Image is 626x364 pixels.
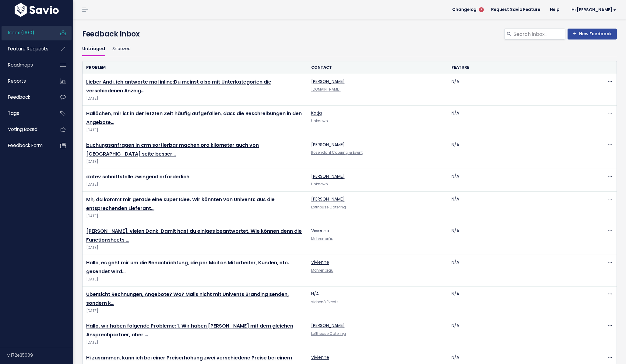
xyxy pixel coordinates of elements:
a: Hallo, es geht mir um die Benachrichtung, die per Mail an Mitarbeiter, Kunden, etc. gesendet wird… [86,259,289,275]
a: Inbox (16/0) [2,26,51,40]
th: Feature [448,61,589,74]
span: Feedback form [8,142,43,149]
span: Tags [8,110,19,116]
td: N/A [448,255,589,287]
a: Feedback [2,90,51,104]
span: Unknown [311,182,328,187]
a: Lofthouse Catering [311,205,346,210]
span: Hi [PERSON_NAME] [571,8,616,12]
span: [DATE] [86,159,304,165]
ul: Filter feature requests [82,42,617,56]
td: N/A [448,106,589,137]
span: Changelog [452,8,477,12]
a: New Feedback [568,29,617,39]
a: Help [545,5,564,14]
a: Untriaged [82,42,105,56]
td: N/A [448,137,589,169]
span: [DATE] [86,276,304,283]
a: Hi [PERSON_NAME] [564,5,621,15]
a: Hallöchen, mir ist in der letzten Zeit häufig aufgefallen, dass die Beschreibungen in den Angebote… [86,110,302,126]
span: [DATE] [86,245,304,251]
span: Unknown [311,118,328,123]
td: N/A [448,287,589,318]
th: Problem [83,61,308,74]
a: [PERSON_NAME] [311,196,345,202]
span: [DATE] [86,127,304,133]
a: Übersicht Rechnungen, Angebote? Wo? Mails nicht mit Univents Branding senden, sondern k… [86,291,289,307]
a: Snoozed [112,42,131,56]
a: Vivienne [311,259,329,265]
th: Contact [308,61,448,74]
a: Feedback form [2,139,51,153]
a: datev schnittstelle zwingend erforderlich [86,173,189,180]
a: Voting Board [2,122,51,136]
a: Request Savio Feature [486,5,545,14]
td: N/A [448,318,589,350]
span: Reports [8,78,26,84]
a: Mh, da kommt mir gerade eine super Idee. Wir könnten von Univents aus die entsprechenden Lieferant… [86,196,275,212]
span: Feature Requests [8,46,48,52]
span: Inbox (16/0) [8,29,34,36]
a: N/A [311,291,319,297]
div: v.172e35009 [7,347,73,363]
a: Hallo, wir haben folgende Probleme: 1. Wir haben [PERSON_NAME] mit dem gleichen Ansprechpartner, ... [86,322,293,338]
a: Reports [2,74,51,88]
span: Voting Board [8,126,37,132]
td: N/A [448,169,589,192]
span: 5 [479,7,484,12]
a: Mohrenbräu [311,268,333,273]
a: Roadmaps [2,58,51,72]
a: Mohrenbräu [311,236,333,241]
input: Search inbox... [513,29,565,39]
a: [PERSON_NAME] [311,142,345,148]
td: N/A [448,223,589,255]
a: [PERSON_NAME], vielen Dank. Damit hast du einiges beantwortet. Wie können denn die Functionsheets … [86,228,302,243]
a: sieben8 Events [311,300,339,304]
a: [PERSON_NAME] [311,78,345,84]
a: [DOMAIN_NAME] [311,87,341,92]
a: [PERSON_NAME] [311,173,345,179]
a: Tags [2,106,51,120]
a: Vivienne [311,228,329,234]
span: [DATE] [86,181,304,188]
a: Vivienne [311,354,329,360]
a: Lofthouse Catering [311,331,346,336]
td: N/A [448,192,589,223]
a: Lieber Andi, ich antworte mal inline:Du meinst also mit Unterkategorien die verschiedenen Anzeig… [86,78,271,94]
a: Katja [311,110,322,116]
span: [DATE] [86,95,304,102]
a: Rosendahl Catering & Event [311,150,363,155]
span: Feedback [8,94,30,100]
td: N/A [448,74,589,106]
a: buchungsanfragen in crm sortierbar machen pro kilometer auch von [GEOGRAPHIC_DATA] seite besser… [86,142,259,157]
img: logo-white.9d6f32f41409.svg [13,3,60,17]
h4: Feedback Inbox [82,29,617,39]
span: [DATE] [86,339,304,346]
span: [DATE] [86,308,304,314]
span: [DATE] [86,213,304,219]
a: Feature Requests [2,42,51,56]
a: [PERSON_NAME] [311,322,345,328]
span: Roadmaps [8,62,33,68]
